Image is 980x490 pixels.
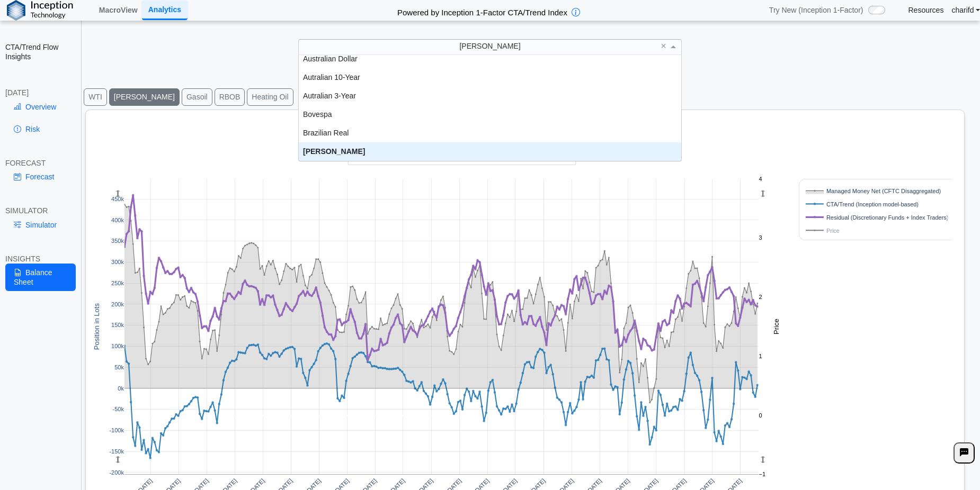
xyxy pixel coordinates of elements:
[299,142,681,161] div: [PERSON_NAME]
[908,5,943,15] a: Resources
[182,88,212,106] button: Gasoil
[5,42,76,61] h2: CTA/Trend Flow Insights
[299,55,681,161] div: grid
[215,88,245,106] button: RBOB
[5,88,76,97] div: [DATE]
[5,264,76,291] a: Balance Sheet
[109,88,180,106] button: [PERSON_NAME]
[299,68,681,87] div: Autralian 10-Year
[5,120,76,138] a: Risk
[299,105,681,124] div: Bovespa
[5,254,76,264] div: INSIGHTS
[459,42,520,50] span: [PERSON_NAME]
[247,88,293,106] button: Heating Oil
[299,124,681,142] div: Brazilian Real
[5,216,76,234] a: Simulator
[5,206,76,215] div: SIMULATOR
[95,1,142,19] a: MacroView
[5,98,76,116] a: Overview
[299,50,681,68] div: Australian Dollar
[659,40,668,55] span: Clear value
[84,88,107,106] button: WTI
[769,5,863,15] span: Try New (Inception 1-Factor)
[5,168,76,186] a: Forecast
[661,41,666,51] span: ×
[393,3,572,18] h2: Powered by Inception 1-Factor CTA/Trend Index
[951,5,980,15] a: charifd
[299,87,681,105] div: Autralian 3-Year
[5,158,76,168] div: FORECAST
[142,1,188,20] a: Analytics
